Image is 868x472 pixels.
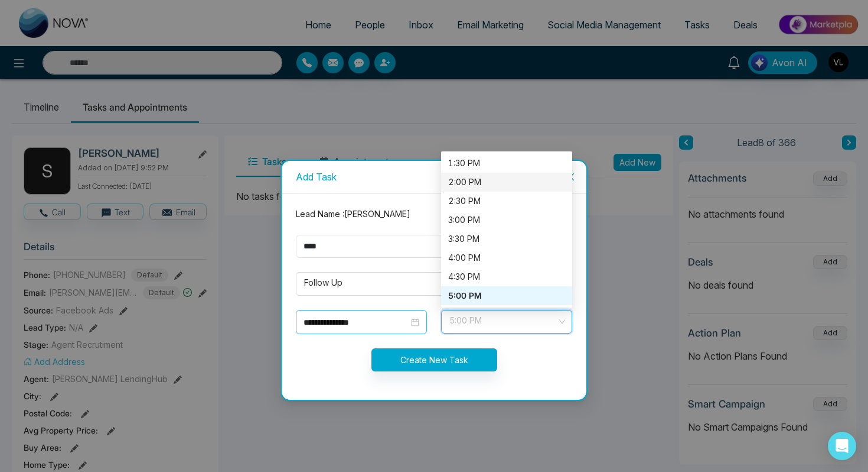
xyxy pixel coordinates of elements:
div: Add Task [296,170,572,183]
div: Open Intercom Messenger [828,432,856,460]
div: 4:30 PM [448,270,565,283]
div: 2:30 PM [441,192,572,211]
div: 3:30 PM [441,229,572,248]
div: 5:00 PM [441,286,572,305]
div: 1:30 PM [441,154,572,173]
span: 5:00 PM [449,312,564,332]
div: 2:00 PM [441,173,572,192]
div: 2:30 PM [448,195,565,208]
div: 4:30 PM [441,267,572,286]
div: 3:00 PM [448,214,565,227]
div: 4:00 PM [441,248,572,267]
span: Follow Up [304,274,564,294]
div: 5:00 PM [448,289,565,302]
div: 4:00 PM [448,251,565,264]
div: 1:30 PM [448,157,565,170]
div: 3:30 PM [448,232,565,245]
div: 2:00 PM [448,176,565,189]
button: Create New Task [371,348,497,371]
div: 3:00 PM [441,211,572,229]
div: Lead Name : [PERSON_NAME] [289,208,579,221]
